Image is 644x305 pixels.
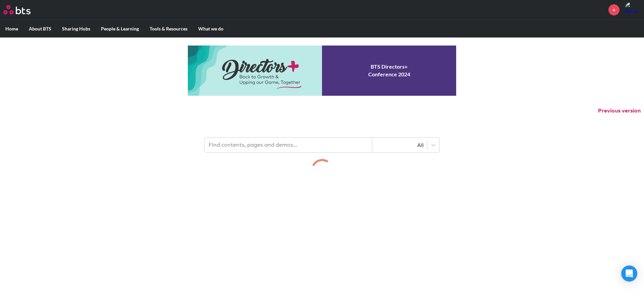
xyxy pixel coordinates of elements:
[144,20,193,37] label: Tools & Resources
[57,20,96,37] label: Sharing Hubs
[3,5,31,14] img: BTS Logo
[598,107,641,115] button: Previous version
[621,265,637,282] div: Open Intercom Messenger
[625,2,641,18] img: Anna Bondarenko
[608,4,620,15] a: +
[23,20,57,37] label: About BTS
[188,46,456,96] a: Conference 2024
[193,20,229,37] label: What we do
[625,2,641,18] a: Profile
[205,138,372,152] input: Find contents, pages and demos...
[3,5,43,14] a: Go home
[376,141,424,149] div: All
[96,20,144,37] label: People & Learning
